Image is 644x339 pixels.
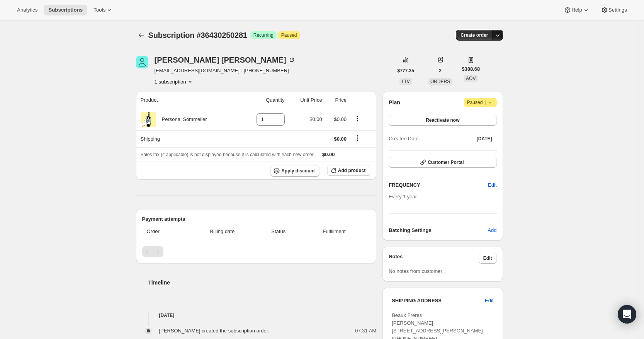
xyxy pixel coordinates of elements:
span: Create order [460,32,488,38]
span: [EMAIL_ADDRESS][DOMAIN_NAME] · [PHONE_NUMBER] [155,67,296,75]
span: 07:31 AM [355,327,376,335]
button: [DATE] [472,133,497,144]
span: Subscription #36430250281 [148,31,247,39]
button: Tools [89,5,118,15]
span: Every 1 year [389,194,417,199]
button: Edit [479,253,497,264]
button: Subscriptions [44,5,87,15]
button: Edit [480,295,498,307]
h3: Notes [389,253,479,264]
span: Paused [467,99,494,106]
div: [PERSON_NAME] [PERSON_NAME] [155,56,296,64]
span: Apply discount [281,168,315,174]
span: Add product [338,167,365,174]
span: Billing date [190,228,254,235]
span: AOV [466,76,476,81]
span: Tools [93,7,105,13]
th: Quantity [240,92,287,109]
button: Product actions [351,114,364,123]
h6: Batching Settings [389,227,488,234]
span: $0.00 [334,136,347,142]
nav: Pagination [142,246,370,257]
button: Customer Portal [389,157,496,168]
span: Fulfillment [303,228,365,235]
span: Status [259,228,298,235]
span: Edit [483,255,492,261]
th: Price [325,92,349,109]
button: Help [559,5,594,15]
span: Analytics [17,7,37,13]
button: Create order [456,30,493,41]
span: $777.35 [398,68,414,74]
span: [DATE] [477,136,492,142]
button: Add [483,224,501,237]
button: Apply discount [270,165,319,177]
span: | [484,99,486,106]
th: Order [142,223,189,240]
span: Michael Etzel [136,56,148,68]
span: Reactivate now [426,117,459,123]
h2: FREQUENCY [389,181,488,189]
button: Reactivate now [389,115,496,126]
th: Shipping [136,130,240,147]
span: No notes from customer [389,268,442,274]
span: $0.00 [334,116,347,122]
img: product img [141,112,156,127]
span: Edit [485,297,493,305]
div: Personal Sommelier [156,116,207,123]
h4: [DATE] [136,312,377,319]
button: $777.35 [393,65,419,76]
span: Add [488,227,496,234]
span: LTV [402,79,410,84]
span: Paused [281,32,297,38]
span: $0.00 [309,116,322,122]
th: Unit Price [287,92,325,109]
span: Help [571,7,582,13]
button: Shipping actions [351,134,364,142]
span: $0.00 [322,152,335,157]
h2: Timeline [148,279,377,286]
span: Subscriptions [48,7,83,13]
button: Product actions [155,78,194,85]
button: 2 [434,65,446,76]
h2: Plan [389,99,400,106]
span: ORDERS [430,79,450,84]
span: 2 [439,68,442,74]
button: Add product [327,165,370,176]
h3: SHIPPING ADDRESS [392,297,485,305]
span: Edit [488,181,496,189]
span: Customer Portal [428,159,464,165]
span: Sales tax (if applicable) is not displayed because it is calculated with each new order. [141,152,315,157]
span: [PERSON_NAME] created the subscription order. [159,328,269,334]
button: Edit [483,179,501,191]
span: $388.68 [462,65,480,73]
button: Settings [596,5,632,15]
span: Recurring [253,32,274,38]
button: Subscriptions [136,30,147,41]
h2: Payment attempts [142,215,370,223]
span: Settings [608,7,627,13]
button: Analytics [12,5,42,15]
th: Product [136,92,240,109]
span: Created Date [389,135,418,143]
div: Open Intercom Messenger [618,305,636,324]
